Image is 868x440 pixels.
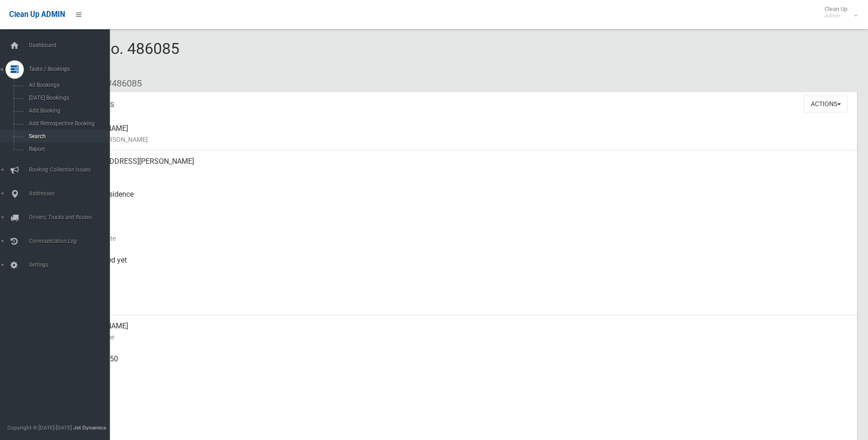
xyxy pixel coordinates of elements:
[73,348,850,381] div: 0428 090 550
[73,167,850,178] small: Address
[73,233,850,244] small: Collection Date
[73,315,850,348] div: [PERSON_NAME]
[40,39,179,75] span: Booking No. 486085
[9,10,65,19] span: Clean Up ADMIN
[100,75,142,92] li: #486085
[26,214,117,220] span: Drivers, Trucks and Routes
[7,424,72,431] span: Copyright © [DATE]-[DATE]
[26,82,109,88] span: All Bookings
[73,282,850,315] div: [DATE]
[73,332,850,343] small: Contact Name
[825,12,847,19] small: Admin
[804,96,848,113] button: Actions
[73,397,850,408] small: Landline
[73,266,850,277] small: Collected At
[26,190,117,197] span: Addresses
[26,166,117,173] span: Booking Collection Issues
[73,200,850,211] small: Pickup Point
[73,299,850,310] small: Zone
[26,262,117,268] span: Settings
[73,424,106,431] strong: Jet Dynamics
[73,134,850,145] small: Name of [PERSON_NAME]
[73,381,850,414] div: None given
[73,150,850,183] div: [STREET_ADDRESS][PERSON_NAME]
[820,5,857,19] span: Clean Up
[26,95,109,101] span: [DATE] Bookings
[73,249,850,282] div: Not collected yet
[26,238,117,244] span: Communication Log
[73,216,850,249] div: [DATE]
[26,120,109,127] span: Add Retrospective Booking
[26,107,109,114] span: Add Booking
[26,66,117,72] span: Tasks / Bookings
[26,42,117,48] span: Dashboard
[73,118,850,150] div: [PERSON_NAME]
[26,146,109,152] span: Report
[73,365,850,376] small: Mobile
[26,133,109,140] span: Search
[73,183,850,216] div: Front of Residence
